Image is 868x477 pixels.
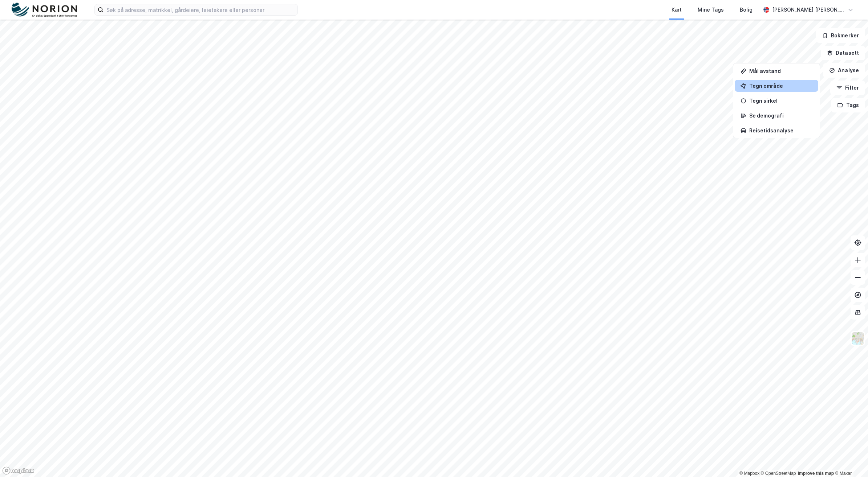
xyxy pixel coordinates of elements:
[830,81,865,95] button: Filter
[821,46,865,60] button: Datasett
[832,442,868,477] div: Kontrollprogram for chat
[749,112,812,119] div: Se demografi
[749,83,812,89] div: Tegn område
[12,3,77,17] img: norion-logo.80e7a08dc31c2e691866.png
[832,442,868,477] iframe: Chat Widget
[104,4,297,15] input: Søk på adresse, matrikkel, gårdeiere, leietakere eller personer
[831,98,865,112] button: Tags
[2,466,34,475] a: Mapbox homepage
[851,332,865,345] img: Z
[761,471,796,476] a: OpenStreetMap
[698,5,724,14] div: Mine Tags
[772,5,845,14] div: [PERSON_NAME] [PERSON_NAME]
[749,68,812,74] div: Mål avstand
[740,5,753,14] div: Bolig
[739,471,759,476] a: Mapbox
[749,127,812,133] div: Reisetidsanalyse
[749,98,812,104] div: Tegn sirkel
[798,471,834,476] a: Improve this map
[823,63,865,78] button: Analyse
[816,28,865,43] button: Bokmerker
[672,5,682,14] div: Kart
